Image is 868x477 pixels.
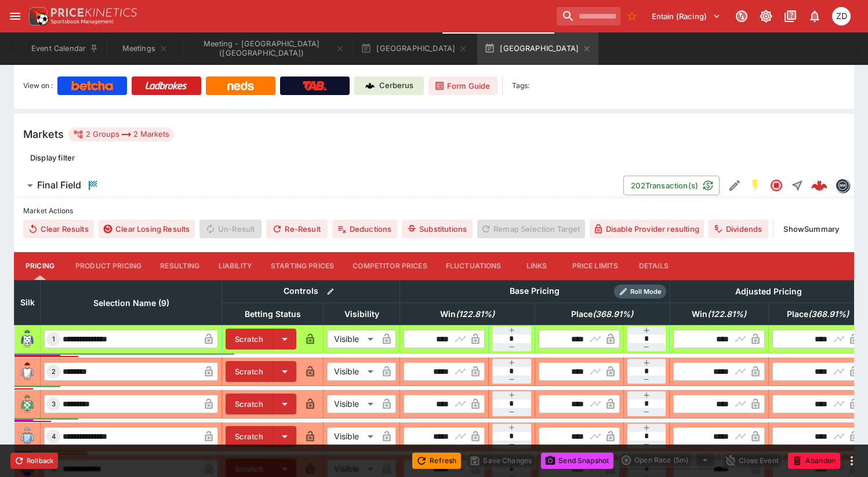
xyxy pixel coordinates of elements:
[832,7,851,26] div: Zarne Dravitzki
[66,252,151,280] button: Product Pricing
[780,6,801,27] button: Documentation
[222,280,400,303] th: Controls
[81,296,182,310] span: Selection Name (9)
[829,3,854,29] button: Zarne Dravitzki
[99,220,195,238] button: Clear Losing Results
[745,175,766,196] button: SGM Enabled
[51,19,114,24] img: Sportsbook Management
[226,329,273,349] button: Scratch
[626,287,666,297] span: Roll Mode
[756,6,776,27] button: Toggle light/dark mode
[151,252,209,280] button: Resulting
[184,32,351,65] button: Meeting - Chelmsford City (UK)
[804,6,825,27] button: Notifications
[563,252,628,280] button: Price Limits
[788,454,840,465] span: Mark an event as closed and abandoned.
[145,81,187,90] img: Ladbrokes
[787,175,808,196] button: Straight
[14,174,623,197] button: Final Field
[724,175,745,196] button: Edit Detail
[71,81,113,90] img: Betcha
[51,8,137,17] img: PriceKinetics
[226,394,273,414] button: Scratch
[618,452,717,468] div: split button
[5,6,26,27] button: open drawer
[23,202,845,220] label: Market Actions
[24,32,106,65] button: Event Calendar
[679,307,759,321] span: Win(122.81%)
[766,175,787,196] button: Closed
[614,285,666,298] div: Show/hide Price Roll mode configuration.
[354,77,424,95] a: Cerberus
[456,307,495,321] em: ( 122.81 %)
[811,177,827,194] img: logo-cerberus--red.svg
[428,77,497,95] a: Form Guide
[262,252,343,280] button: Starting Prices
[505,284,564,298] div: Base Pricing
[558,307,646,321] span: Place(368.91%)
[49,367,58,376] span: 2
[343,252,437,280] button: Competitor Prices
[226,426,273,447] button: Scratch
[670,280,867,303] th: Adjusted Pricing
[379,80,413,92] p: Cerberus
[836,179,849,192] img: betmakers
[303,81,327,90] img: TabNZ
[769,179,783,192] svg: Closed
[845,454,859,468] button: more
[232,307,314,321] span: Betting Status
[26,5,49,28] img: PriceKinetics Logo
[327,395,377,413] div: Visible
[23,77,53,95] label: View on :
[227,81,253,90] img: Neds
[788,453,840,469] button: Abandon
[557,7,620,26] input: search
[266,220,327,238] button: Re-Result
[402,220,473,238] button: Substitutions
[73,128,169,141] div: 2 Groups 2 Markets
[23,220,94,238] button: Clear Results
[778,220,845,238] button: ShowSummary
[541,453,613,469] button: Send Snapshot
[707,307,746,321] em: ( 122.81 %)
[774,307,862,321] span: Place(368.91%)
[18,362,37,381] img: runner 2
[731,6,752,27] button: Connected to PK
[808,307,849,321] em: ( 368.91 %)
[512,77,529,95] label: Tags:
[332,220,397,238] button: Deductions
[808,174,831,197] a: 755e9a19-6bc1-4859-b9e6-c99f57cdebf3
[623,7,641,26] button: No Bookmarks
[108,32,182,65] button: Meetings
[14,252,66,280] button: Pricing
[332,307,392,321] span: Visibility
[427,307,507,321] span: Win(122.81%)
[477,32,598,65] button: [GEOGRAPHIC_DATA]
[50,335,57,343] span: 1
[709,220,768,238] button: Dividends
[18,395,37,413] img: runner 3
[49,432,58,440] span: 4
[327,330,377,348] div: Visible
[412,453,461,469] button: Refresh
[199,220,262,238] span: Un-Result
[511,252,563,280] button: Links
[209,252,262,280] button: Liability
[14,280,41,325] th: Silk
[590,220,704,238] button: Disable Provider resulting
[354,32,475,65] button: [GEOGRAPHIC_DATA]
[226,361,273,382] button: Scratch
[327,362,377,381] div: Visible
[18,427,37,446] img: runner 4
[627,252,680,280] button: Details
[37,179,81,191] h6: Final Field
[23,148,82,167] button: Display filter
[18,330,37,348] img: runner 1
[327,427,377,446] div: Visible
[49,400,58,408] span: 3
[437,252,511,280] button: Fluctuations
[645,7,728,26] button: Select Tenant
[323,284,338,299] button: Bulk edit
[836,179,849,192] div: betmakers
[623,176,720,195] button: 202Transaction(s)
